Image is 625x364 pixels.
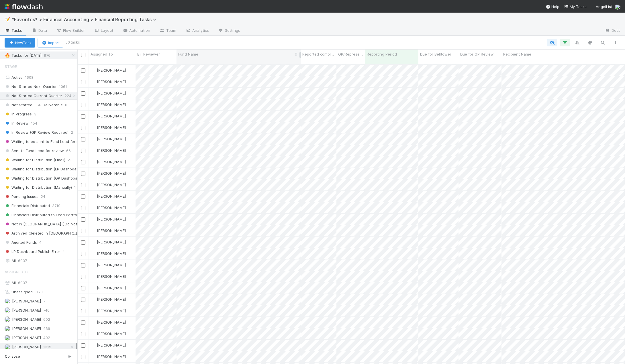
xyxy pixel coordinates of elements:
span: [PERSON_NAME] [97,102,126,107]
span: Due for Belltower Review [420,51,457,57]
img: avatar_705f3a58-2659-4f93-91ad-7a5be837418b.png [91,354,96,359]
button: NewTask [5,38,35,48]
span: *Favorites* > Financial Accounting > Financial Reporting Tasks [11,17,160,22]
span: 602 [43,316,50,323]
img: avatar_705f3a58-2659-4f93-91ad-7a5be837418b.png [615,4,620,10]
div: Active [5,74,76,81]
span: 7 [43,298,45,305]
span: BT Reviewer [137,51,160,57]
div: All [5,257,76,264]
div: [PERSON_NAME] [91,193,126,199]
div: [PERSON_NAME] [91,170,126,176]
img: avatar_705f3a58-2659-4f93-91ad-7a5be837418b.png [91,343,96,347]
img: avatar_705f3a58-2659-4f93-91ad-7a5be837418b.png [91,79,96,84]
span: [PERSON_NAME] [97,68,126,72]
img: avatar_705f3a58-2659-4f93-91ad-7a5be837418b.png [91,320,96,324]
span: Waiting to be sent to Fund Lead for review [5,138,89,145]
span: 740 [43,307,50,314]
span: Not Started - GP Deliverable [5,101,63,109]
span: 🔥 [5,53,10,58]
input: Toggle Row Selected [81,252,85,256]
div: [PERSON_NAME] [91,251,126,256]
img: avatar_705f3a58-2659-4f93-91ad-7a5be837418b.png [91,160,96,164]
input: Toggle Row Selected [81,126,85,130]
span: [PERSON_NAME] [12,326,41,331]
span: [PERSON_NAME] [12,317,41,322]
span: [PERSON_NAME] [97,263,126,267]
span: Archived (deleted in [GEOGRAPHIC_DATA]) [5,230,88,237]
div: [PERSON_NAME] [91,331,126,337]
span: Tasks [5,27,22,33]
a: Data [27,26,52,36]
span: [PERSON_NAME] [97,91,126,95]
span: 24 [41,193,45,200]
span: GP/Representative wants to review [338,51,364,57]
div: [PERSON_NAME] [91,216,126,222]
div: [PERSON_NAME] [91,67,126,73]
span: [PERSON_NAME] [97,343,126,347]
img: avatar_705f3a58-2659-4f93-91ad-7a5be837418b.png [91,274,96,279]
span: Assigned To [91,51,113,57]
input: Toggle Row Selected [81,160,85,164]
span: [PERSON_NAME] [97,286,126,290]
div: [PERSON_NAME] [91,296,126,302]
span: Not Started Current Quarter [5,92,62,99]
span: Pending Issues [5,193,38,200]
input: Toggle Row Selected [81,206,85,210]
img: avatar_705f3a58-2659-4f93-91ad-7a5be837418b.png [91,182,96,187]
span: [PERSON_NAME] [97,217,126,221]
span: In Review (GP Review Required) [5,129,68,136]
span: [PERSON_NAME] [97,205,126,210]
img: avatar_705f3a58-2659-4f93-91ad-7a5be837418b.png [91,114,96,118]
img: avatar_17610dbf-fae2-46fa-90b6-017e9223b3c9.png [5,298,10,304]
img: avatar_705f3a58-2659-4f93-91ad-7a5be837418b.png [91,194,96,198]
span: 402 [43,334,50,341]
span: 439 [43,325,50,332]
span: [PERSON_NAME] [97,331,126,336]
span: 6937 [18,280,27,285]
div: [PERSON_NAME] [91,354,126,359]
span: Not Started Next Quarter [5,83,57,90]
img: avatar_705f3a58-2659-4f93-91ad-7a5be837418b.png [5,344,10,350]
span: Stage [5,61,17,72]
a: Team [155,26,181,36]
img: avatar_705f3a58-2659-4f93-91ad-7a5be837418b.png [91,228,96,233]
span: My Tasks [564,4,587,9]
span: [PERSON_NAME] [97,297,126,302]
input: Toggle Row Selected [81,229,85,233]
div: [PERSON_NAME] [91,182,126,188]
span: [PERSON_NAME] [97,228,126,233]
span: [PERSON_NAME] [97,137,126,141]
span: 1315 [43,343,51,351]
input: Toggle Row Selected [81,343,85,348]
span: LP Dashboard Publish Error [5,248,60,255]
input: Toggle Row Selected [81,137,85,141]
span: 3 [34,111,36,118]
input: Toggle Row Selected [81,217,85,222]
div: [PERSON_NAME] [91,308,126,314]
img: avatar_705f3a58-2659-4f93-91ad-7a5be837418b.png [91,286,96,290]
input: Toggle Row Selected [81,183,85,187]
a: Flow Builder [52,26,89,36]
input: Toggle Row Selected [81,332,85,336]
span: [PERSON_NAME] [97,240,126,244]
div: [PERSON_NAME] [91,239,126,245]
div: [PERSON_NAME] [91,125,126,130]
input: Toggle Row Selected [81,68,85,73]
img: avatar_705f3a58-2659-4f93-91ad-7a5be837418b.png [91,102,96,107]
div: Tasks for [DATE] [5,52,42,59]
span: 6937 [18,257,27,264]
span: Reported completed by [302,51,335,57]
a: Docs [600,26,625,36]
div: [PERSON_NAME] [91,113,126,119]
span: Fund Name [178,51,198,57]
a: Settings [213,26,245,36]
span: 21 [68,156,72,164]
div: [PERSON_NAME] [91,274,126,279]
span: [PERSON_NAME] [97,354,126,359]
img: avatar_705f3a58-2659-4f93-91ad-7a5be837418b.png [91,263,96,267]
span: Audited Funds [5,239,37,246]
span: [PERSON_NAME] [97,160,126,164]
input: Toggle Row Selected [81,103,85,107]
span: [PERSON_NAME] [97,114,126,118]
